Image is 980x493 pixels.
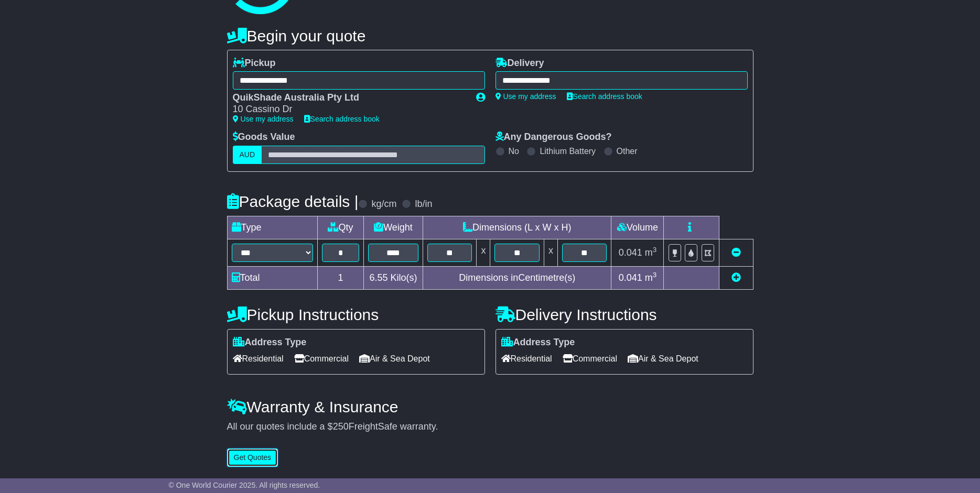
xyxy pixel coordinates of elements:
[333,421,349,432] span: 250
[371,199,396,210] label: kg/cm
[567,92,642,101] a: Search address book
[496,92,556,101] a: Use my address
[628,350,698,367] span: Air & Sea Depot
[423,266,611,289] td: Dimensions in Centimetre(s)
[317,216,363,239] td: Qty
[227,193,359,210] h4: Package details |
[496,306,753,323] h4: Delivery Instructions
[364,266,423,289] td: Kilo(s)
[611,216,664,239] td: Volume
[645,247,657,258] span: m
[540,146,596,156] label: Lithium Battery
[653,271,657,279] sup: 3
[645,272,657,283] span: m
[227,306,485,323] h4: Pickup Instructions
[233,132,295,143] label: Goods Value
[233,58,276,69] label: Pickup
[294,350,349,367] span: Commercial
[233,146,262,164] label: AUD
[509,146,519,156] label: No
[617,146,638,156] label: Other
[563,350,617,367] span: Commercial
[227,448,278,467] button: Get Quotes
[619,247,642,258] span: 0.041
[653,246,657,254] sup: 3
[731,247,741,258] a: Remove this item
[317,266,363,289] td: 1
[364,216,423,239] td: Weight
[501,350,552,367] span: Residential
[233,350,284,367] span: Residential
[233,92,466,104] div: QuikShade Australia Pty Ltd
[415,199,432,210] label: lb/in
[501,337,575,348] label: Address Type
[304,115,380,123] a: Search address book
[227,27,753,45] h4: Begin your quote
[227,266,317,289] td: Total
[169,481,320,489] span: © One World Courier 2025. All rights reserved.
[477,239,490,266] td: x
[227,216,317,239] td: Type
[423,216,611,239] td: Dimensions (L x W x H)
[619,272,642,283] span: 0.041
[359,350,430,367] span: Air & Sea Depot
[731,272,741,283] a: Add new item
[227,421,753,433] div: All our quotes include a $ FreightSafe warranty.
[233,104,466,115] div: 10 Cassino Dr
[233,337,307,348] label: Address Type
[369,272,387,283] span: 6.55
[496,132,612,143] label: Any Dangerous Goods?
[544,239,557,266] td: x
[496,58,544,69] label: Delivery
[227,398,753,415] h4: Warranty & Insurance
[233,115,294,123] a: Use my address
